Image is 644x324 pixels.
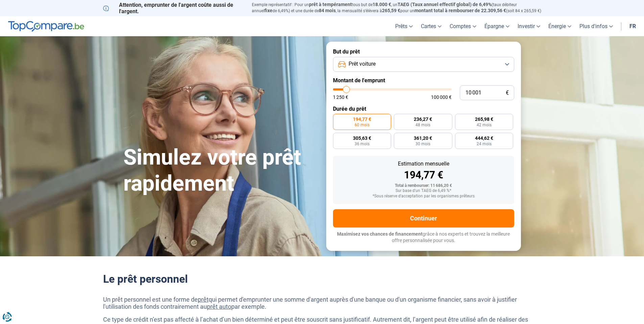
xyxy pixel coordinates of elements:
[319,8,336,13] span: 84 mois
[309,2,352,7] span: prêt à tempérament
[514,16,544,36] a: Investir
[414,8,506,13] span: montant total à rembourser de 22.309,56 €
[506,90,509,96] span: €
[333,77,514,84] label: Montant de l'emprunt
[373,2,391,7] span: 18.000 €
[264,8,272,13] span: fixe
[338,183,509,188] div: Total à rembourser: 11 686,20 €
[333,209,514,228] button: Continuer
[207,303,231,310] a: prêt auto
[414,136,432,141] span: 361,20 €
[349,60,376,68] span: Prêt voiture
[575,16,617,36] a: Plus d'infos
[333,95,348,100] span: 1 250 €
[198,296,209,303] a: prêt
[353,136,371,141] span: 305,63 €
[353,117,371,122] span: 194,77 €
[338,189,509,193] div: Sur base d'un TAEG de 6,49 %*
[333,57,514,72] button: Prêt voiture
[446,16,480,36] a: Comptes
[415,142,430,146] span: 30 mois
[103,2,244,15] p: Attention, emprunter de l'argent coûte aussi de l'argent.
[477,142,492,146] span: 24 mois
[431,95,452,100] span: 100 000 €
[414,117,432,122] span: 236,27 €
[123,145,318,197] h1: Simulez votre prêt rapidement
[355,142,369,146] span: 36 mois
[333,231,514,244] p: grâce à nos experts et trouvez la meilleure offre personnalisée pour vous.
[338,161,509,167] div: Estimation mensuelle
[338,170,509,180] div: 194,77 €
[333,106,514,112] label: Durée du prêt
[398,2,492,7] span: TAEG (Taux annuel effectif global) de 6,49%
[480,16,514,36] a: Épargne
[475,117,493,122] span: 265,98 €
[625,16,640,36] a: fr
[103,296,541,310] p: Un prêt personnel est une forme de qui permet d'emprunter une somme d'argent auprès d'une banque ...
[337,231,423,237] span: Maximisez vos chances de financement
[8,21,84,32] img: TopCompare
[477,123,492,127] span: 42 mois
[338,194,509,199] div: *Sous réserve d'acceptation par les organismes prêteurs
[417,16,446,36] a: Cartes
[382,8,400,13] span: 265,59 €
[475,136,493,141] span: 444,62 €
[544,16,575,36] a: Énergie
[103,273,541,285] h2: Le prêt personnel
[415,123,430,127] span: 48 mois
[333,48,514,55] label: But du prêt
[391,16,417,36] a: Prêts
[355,123,369,127] span: 60 mois
[252,2,541,14] p: Exemple représentatif : Pour un tous but de , un (taux débiteur annuel de 6,49%) et une durée de ...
